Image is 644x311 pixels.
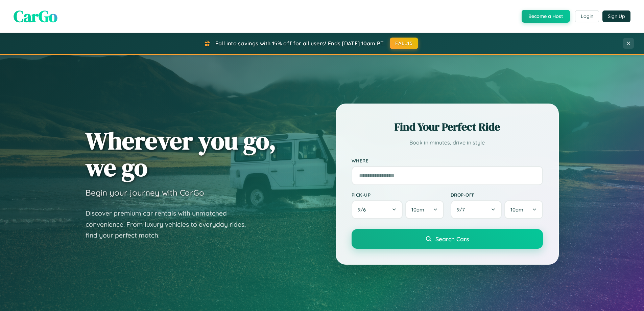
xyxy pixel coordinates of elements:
[510,206,523,213] span: 10am
[358,206,369,213] span: 9 / 6
[215,40,385,47] span: Fall into savings with 15% off for all users! Ends [DATE] 10am PT.
[602,10,630,22] button: Sign Up
[352,119,543,134] h2: Find Your Perfect Ride
[390,38,418,49] button: FALL15
[352,200,403,219] button: 9/6
[352,158,543,163] label: Where
[14,5,57,27] span: CarGo
[457,206,468,213] span: 9 / 7
[435,235,469,243] span: Search Cars
[411,206,424,213] span: 10am
[86,127,276,181] h1: Wherever you go, we go
[451,192,543,198] label: Drop-off
[352,192,444,198] label: Pick-up
[522,10,570,23] button: Become a Host
[352,138,543,148] p: Book in minutes, drive in style
[451,200,502,219] button: 9/7
[504,200,543,219] button: 10am
[86,208,255,241] p: Discover premium car rentals with unmatched convenience. From luxury vehicles to everyday rides, ...
[405,200,444,219] button: 10am
[86,187,204,198] h3: Begin your journey with CarGo
[352,229,543,249] button: Search Cars
[575,10,599,22] button: Login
